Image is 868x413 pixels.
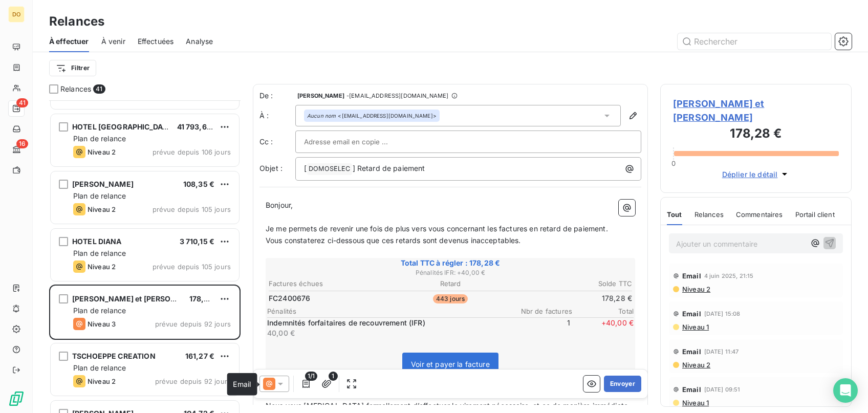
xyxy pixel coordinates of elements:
span: Bonjour, [266,201,293,209]
span: prévue depuis 106 jours [153,148,231,156]
span: HOTEL [GEOGRAPHIC_DATA] [72,122,174,131]
span: DOMOSELEC [307,163,352,175]
span: Niveau 1 [681,323,709,331]
span: [DATE] 09:51 [704,386,741,393]
button: Filtrer [49,60,96,76]
span: Pénalités [267,307,511,315]
span: Total [572,307,634,315]
span: Relances [695,210,724,219]
span: TSCHOEPPE CREATION [72,352,156,360]
span: Niveau 2 [88,205,116,213]
span: Email [682,272,701,280]
span: Niveau 1 [681,399,709,407]
th: Retard [390,278,511,289]
span: prévue depuis 105 jours [153,263,231,271]
span: 1 [509,318,570,338]
span: 108,35 € [183,180,214,188]
span: Email [682,310,701,318]
td: 178,28 € [512,293,633,304]
span: À effectuer [49,36,89,47]
span: prévue depuis 105 jours [153,205,231,213]
span: 1/1 [305,372,317,381]
span: 41 793,61 € [177,122,217,131]
label: Cc : [259,137,295,147]
span: Nbr de factures [511,307,572,315]
button: Envoyer [604,376,641,392]
span: ] Retard de paiement [353,164,425,172]
div: grid [49,100,241,413]
span: Analyse [186,36,213,47]
span: [ [304,164,307,172]
span: Email [233,380,251,388]
span: Niveau 2 [88,377,116,385]
div: Open Intercom Messenger [833,378,858,403]
span: Je me permets de revenir une fois de plus vers vous concernant les factures en retard de paiement. [266,224,608,233]
span: Relances [60,84,91,94]
span: HOTEL DIANA [72,237,122,246]
img: Logo LeanPay [8,390,25,407]
span: [PERSON_NAME] [72,180,134,188]
span: [PERSON_NAME] [297,93,344,99]
span: Niveau 2 [681,361,710,369]
input: Adresse email en copie ... [304,134,414,149]
span: 41 [93,84,105,94]
span: [PERSON_NAME] et [PERSON_NAME] [72,294,205,303]
span: 443 jours [433,294,468,303]
th: Solde TTC [512,278,633,289]
span: Niveau 2 [88,263,116,271]
span: Nous vous [MEDICAL_DATA] formellement d’effectuer le virement nécessaire, et ce de manière immédi... [266,401,630,410]
span: À venir [101,36,125,47]
span: Plan de relance [73,363,126,372]
span: 161,27 € [185,352,214,360]
span: Plan de relance [73,191,126,200]
span: Total TTC à régler : 178,28 € [267,258,634,268]
span: - [EMAIL_ADDRESS][DOMAIN_NAME] [346,93,448,99]
span: Effectuées [138,36,174,47]
span: 178,28 € [189,294,220,303]
div: <[EMAIL_ADDRESS][DOMAIN_NAME]> [307,112,437,119]
span: Niveau 3 [88,320,116,328]
span: 3 710,15 € [180,237,215,246]
span: [DATE] 11:47 [704,349,739,355]
span: Commentaires [736,210,783,219]
span: 41 [16,98,28,107]
span: prévue depuis 92 jours [155,320,231,328]
span: + 40,00 € [572,318,634,338]
span: Vous constaterez ci-dessous que ces retards sont devenus inacceptables. [266,236,521,245]
span: Portail client [795,210,835,219]
span: 0 [671,159,676,167]
input: Rechercher [678,33,831,50]
span: Email [682,347,701,356]
span: Pénalités IFR : + 40,00 € [267,268,634,277]
span: [PERSON_NAME] et [PERSON_NAME] [673,97,839,124]
span: Niveau 2 [681,285,710,293]
span: Voir et payer la facture [411,360,490,368]
span: 16 [16,139,28,148]
label: À : [259,111,295,121]
span: prévue depuis 92 jours [155,377,231,385]
div: DO [8,6,25,23]
span: Déplier le détail [722,169,778,180]
p: Indemnités forfaitaires de recouvrement (IFR) [267,318,507,328]
em: Aucun nom [307,112,336,119]
span: FC2400676 [269,293,310,303]
h3: 178,28 € [673,124,839,145]
span: Email [682,385,701,394]
span: Objet : [259,164,283,172]
span: De : [259,91,295,101]
th: Factures échues [268,278,389,289]
p: 40,00 € [267,328,507,338]
button: Déplier le détail [719,168,793,180]
span: Tout [667,210,682,219]
span: 4 juin 2025, 21:15 [704,273,754,279]
span: 1 [329,372,338,381]
span: Niveau 2 [88,148,116,156]
span: Plan de relance [73,134,126,143]
span: Plan de relance [73,306,126,315]
span: [DATE] 15:08 [704,311,741,317]
h3: Relances [49,12,104,31]
span: Plan de relance [73,249,126,257]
